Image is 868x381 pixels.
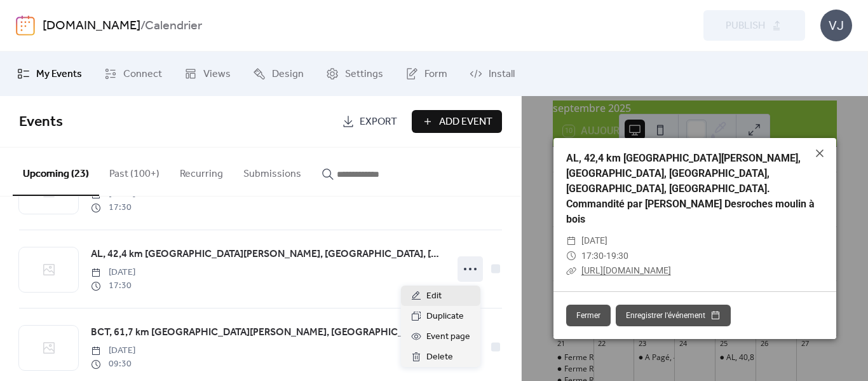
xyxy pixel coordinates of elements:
[175,57,240,91] a: Views
[581,251,604,261] span: 17:30
[19,108,63,136] span: Events
[272,67,304,82] span: Design
[203,67,231,82] span: Views
[360,114,397,130] span: Export
[16,15,35,36] img: logo
[243,57,313,91] a: Design
[566,305,611,326] button: Fermer
[123,67,162,82] span: Connect
[91,324,444,341] a: BCT, 61,7 km [GEOGRAPHIC_DATA][PERSON_NAME], [GEOGRAPHIC_DATA], [GEOGRAPHIC_DATA]. Commandité par...
[566,152,815,225] a: AL, 42,4 km [GEOGRAPHIC_DATA][PERSON_NAME], [GEOGRAPHIC_DATA], [GEOGRAPHIC_DATA], [GEOGRAPHIC_DAT...
[91,344,135,357] span: [DATE]
[43,14,140,38] a: [DOMAIN_NAME]
[316,57,393,91] a: Settings
[581,233,607,249] span: [DATE]
[91,201,135,214] span: 17:30
[36,67,82,82] span: My Events
[91,357,135,371] span: 09:30
[489,67,515,82] span: Install
[332,110,407,133] a: Export
[426,309,464,324] span: Duplicate
[460,57,524,91] a: Install
[606,251,628,261] span: 19:30
[566,263,576,279] div: ​
[566,249,576,264] div: ​
[233,148,311,195] button: Submissions
[820,10,852,41] div: VJ
[91,279,135,293] span: 17:30
[91,325,444,340] span: BCT, 61,7 km [GEOGRAPHIC_DATA][PERSON_NAME], [GEOGRAPHIC_DATA], [GEOGRAPHIC_DATA]. Commandité par...
[396,57,457,91] a: Form
[8,57,92,91] a: My Events
[426,289,442,304] span: Edit
[604,251,606,261] span: -
[426,350,453,365] span: Delete
[566,233,576,249] div: ​
[140,14,145,38] b: /
[424,67,447,82] span: Form
[345,67,383,82] span: Settings
[426,329,470,345] span: Event page
[13,148,99,196] button: Upcoming (23)
[616,305,731,326] button: Enregistrer l'événement
[170,148,233,195] button: Recurring
[91,246,444,263] a: AL, 42,4 km [GEOGRAPHIC_DATA][PERSON_NAME], [GEOGRAPHIC_DATA], [GEOGRAPHIC_DATA], [GEOGRAPHIC_DAT...
[412,110,502,133] button: Add Event
[145,14,202,38] b: Calendrier
[581,265,671,275] a: [URL][DOMAIN_NAME]
[439,114,492,130] span: Add Event
[95,57,172,91] a: Connect
[99,148,170,195] button: Past (100+)
[91,266,135,279] span: [DATE]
